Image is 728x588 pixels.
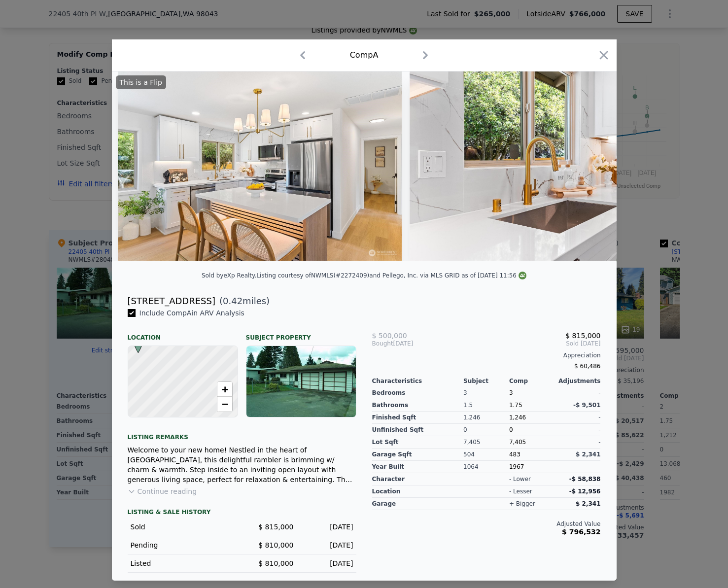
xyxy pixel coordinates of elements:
[555,424,601,436] div: -
[372,340,393,347] span: Bought
[131,540,234,550] div: Pending
[350,49,379,61] div: Comp A
[131,558,234,568] div: Listed
[555,436,601,449] div: -
[221,398,228,410] span: −
[509,475,531,483] div: - lower
[448,340,600,347] span: Sold [DATE]
[217,382,232,397] a: Zoom in
[128,445,356,484] div: Welcome to your new home! Nestled in the heart of [GEOGRAPHIC_DATA], this delightful rambler is b...
[562,528,600,536] span: $ 796,532
[574,363,600,370] span: $ 60,486
[509,500,535,508] div: + bigger
[372,387,464,399] div: Bedrooms
[569,476,601,483] span: -$ 58,838
[372,436,464,449] div: Lot Sqft
[565,332,600,340] span: $ 815,000
[519,272,526,279] img: NWMLS Logo
[217,397,232,412] a: Zoom out
[555,461,601,473] div: -
[410,71,693,261] img: Property Img
[463,449,509,461] div: 504
[509,487,532,495] div: - lesser
[128,294,215,308] div: [STREET_ADDRESS]
[372,498,464,510] div: garage
[576,500,600,507] span: $ 2,341
[509,414,526,421] span: 1,246
[372,332,407,340] span: $ 500,000
[372,412,464,424] div: Finished Sqft
[463,424,509,436] div: 0
[372,377,464,385] div: Characteristics
[246,326,356,342] div: Subject Property
[509,439,526,446] span: 7,405
[215,294,270,308] span: ( miles)
[258,523,293,531] span: $ 815,000
[372,473,464,485] div: character
[128,486,197,496] button: Continue reading
[509,389,513,396] span: 3
[372,351,601,359] div: Appreciation
[302,522,353,532] div: [DATE]
[463,387,509,399] div: 3
[258,541,293,549] span: $ 810,000
[256,272,526,279] div: Listing courtesy of NWMLS (#2272409) and Pellego, Inc. via MLS GRID as of [DATE] 11:56
[463,399,509,412] div: 1.5
[463,461,509,473] div: 1064
[372,520,601,528] div: Adjusted Value
[202,272,256,279] div: Sold by eXp Realty .
[302,558,353,568] div: [DATE]
[128,326,238,342] div: Location
[372,449,464,461] div: Garage Sqft
[555,377,601,385] div: Adjustments
[372,399,464,412] div: Bathrooms
[372,424,464,436] div: Unfinished Sqft
[116,75,166,89] div: This is a Flip
[573,402,600,409] span: -$ 9,501
[463,436,509,449] div: 7,405
[131,522,234,532] div: Sold
[128,508,356,518] div: LISTING & SALE HISTORY
[576,451,600,458] span: $ 2,341
[372,461,464,473] div: Year Built
[258,559,293,567] span: $ 810,000
[509,451,520,458] span: 483
[463,412,509,424] div: 1,246
[136,309,248,317] span: Include Comp A in ARV Analysis
[555,412,601,424] div: -
[509,377,555,385] div: Comp
[555,387,601,399] div: -
[509,461,555,473] div: 1967
[463,377,509,385] div: Subject
[302,540,353,550] div: [DATE]
[509,426,513,433] span: 0
[128,425,356,441] div: Listing remarks
[509,399,555,412] div: 1.75
[372,340,449,347] div: [DATE]
[221,383,228,395] span: +
[223,296,243,306] span: 0.42
[118,71,402,261] img: Property Img
[569,488,601,495] span: -$ 12,956
[372,485,464,498] div: location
